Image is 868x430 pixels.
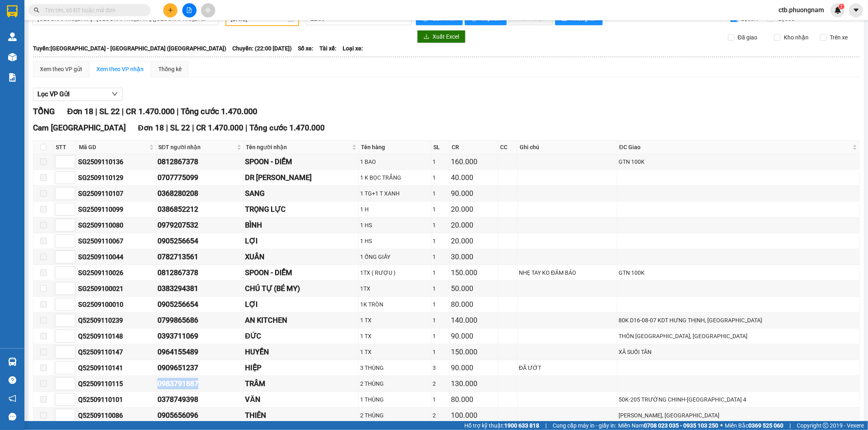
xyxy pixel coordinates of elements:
td: SG2509100021 [77,281,156,297]
div: 40.000 [451,172,496,183]
td: 0979207532 [156,217,244,233]
div: 1 BAO [360,157,430,166]
div: 20.000 [451,204,496,215]
span: SL 22 [99,106,120,116]
div: Xem theo VP nhận [96,65,144,74]
sup: 1 [839,4,844,9]
td: DR NGUYỄN [244,170,359,186]
div: THIÊN [245,410,357,421]
div: 1 TX [360,316,430,325]
div: 3 THÙNG [360,363,430,372]
div: 0905256654 [157,299,242,310]
div: 1 [433,284,448,293]
td: 0782713561 [156,249,244,265]
td: SPOON - DIỄM [244,154,359,170]
div: 80.000 [451,299,496,310]
td: 0905256654 [156,297,244,313]
div: 0979207532 [157,219,242,231]
td: 0799865686 [156,313,244,328]
th: STT [54,141,77,154]
span: | [545,421,547,430]
div: BÌNH [245,219,357,231]
button: downloadXuất Excel [417,30,466,43]
div: 0782713561 [157,251,242,263]
div: 100.000 [451,410,496,421]
span: TỔNG [33,106,55,116]
div: SG2509110080 [78,220,155,230]
span: Tài xế: [319,44,337,53]
td: 0964155489 [156,344,244,360]
img: warehouse-icon [8,53,17,61]
div: 90.000 [451,362,496,374]
span: down [112,91,118,97]
div: Xem theo VP gửi [40,65,82,74]
div: 160.000 [451,156,496,167]
span: notification [9,395,16,402]
td: SG2509110099 [77,202,156,217]
div: 0383294381 [157,283,242,294]
div: SG2509110099 [78,204,155,215]
strong: 0708 023 035 - 0935 103 250 [644,422,718,429]
td: 0378749398 [156,392,244,408]
div: Q52509110115 [78,379,155,389]
span: | [177,106,179,116]
div: SG2509100010 [78,300,155,310]
td: XUÂN [244,249,359,265]
div: Q52509110239 [78,315,155,326]
div: Q52509110141 [78,363,155,373]
div: THÔN [GEOGRAPHIC_DATA], [GEOGRAPHIC_DATA] [619,332,858,341]
div: GTN 100K [619,268,858,277]
div: 1 [433,268,448,277]
td: LỢI [244,233,359,249]
div: 1 K BỌC TRẮNG [360,173,430,182]
td: 0905256654 [156,233,244,249]
div: 1 HS [360,221,430,230]
div: 3 [433,363,448,372]
span: Miền Bắc [725,421,783,430]
td: SPOON - DIỄM [244,265,359,281]
td: SG2509100010 [77,297,156,313]
div: SG2509110044 [78,252,155,262]
div: CHÚ TỰ (BÉ MY) [245,283,357,294]
div: 150.000 [451,267,496,278]
button: caret-down [849,3,863,17]
span: download [424,34,429,40]
span: Tổng cước 1.470.000 [249,123,325,132]
span: Loại xe: [343,44,363,53]
td: SG2509110044 [77,249,156,265]
td: 0909651237 [156,360,244,376]
span: search [34,7,39,13]
td: Q52509110101 [77,392,156,408]
div: SPOON - DIỄM [245,156,357,167]
div: 0393711069 [157,330,242,342]
span: Trên xe [826,33,851,42]
td: HUYỀN [244,344,359,360]
span: caret-down [853,7,860,14]
td: TRÂM [244,376,359,392]
th: Ghi chú [518,141,617,154]
div: 1 TX [360,347,430,356]
span: Hỗ trợ kỹ thuật: [464,421,539,430]
span: | [95,106,97,116]
div: 0378749398 [157,394,242,405]
div: Q52509110086 [78,410,155,421]
div: 1 TX [360,332,430,341]
div: VĂN [245,394,357,405]
div: 80.000 [451,394,496,405]
span: Đơn 18 [67,106,93,116]
div: SG2509110136 [78,157,155,167]
span: CR 1.470.000 [126,106,175,116]
td: Q52509110148 [77,328,156,344]
div: 80K D16-08-07 KDT HƯNG THỊNH, [GEOGRAPHIC_DATA] [619,316,858,325]
div: 90.000 [451,188,496,199]
div: 1 ỐNG GIẤY [360,252,430,261]
span: | [122,106,124,116]
div: 1 [433,189,448,198]
td: 0393711069 [156,328,244,344]
div: 50K-205 TRƯỜNG CHINH-[GEOGRAPHIC_DATA] 4 [619,395,858,404]
div: 1K TRÒN [360,300,430,309]
span: ctb.phuongnam [772,5,831,15]
td: 0707775099 [156,170,244,186]
div: 1 [433,252,448,261]
img: logo-vxr [7,5,17,17]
